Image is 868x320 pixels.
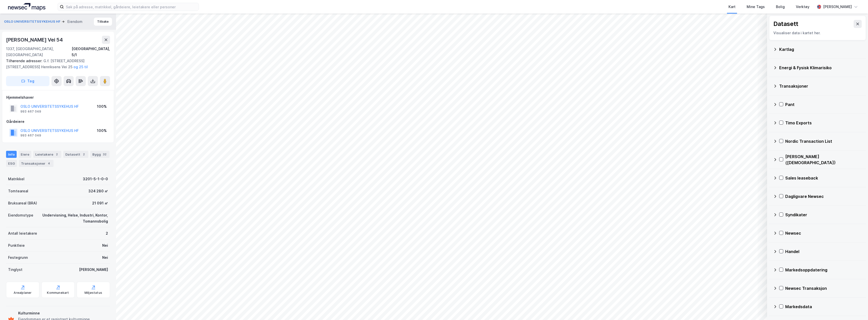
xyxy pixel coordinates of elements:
[88,188,108,194] div: 324 280 ㎡
[106,230,108,236] div: 2
[47,291,69,295] div: Kommunekart
[90,151,110,158] div: Bygg
[97,103,107,110] div: 100%
[785,175,862,181] div: Sales leaseback
[6,119,110,125] div: Gårdeiere
[773,30,862,36] div: Visualiser data i kartet her.
[39,212,108,224] div: Undervisning, Helse, Industri, Kontor, Tomannsbolig
[94,18,112,26] button: Tilbake
[785,120,862,126] div: Timo Exports
[779,46,862,52] div: Kartlag
[63,151,88,158] div: Datasett
[85,291,102,295] div: Miljøstatus
[728,4,736,10] div: Kart
[773,20,798,28] div: Datasett
[785,230,862,236] div: Newsec
[785,138,862,144] div: Nordic Transaction List
[19,151,31,158] div: Eiere
[20,110,41,114] div: 993 467 049
[33,151,61,158] div: Leietakere
[779,83,862,89] div: Transaksjoner
[785,154,862,166] div: [PERSON_NAME] ([DEMOGRAPHIC_DATA])
[785,285,862,291] div: Newsec Transaksjon
[8,3,45,11] img: logo.a4113a55bc3d86da70a041830d287a7e.svg
[843,296,868,320] div: Kontrollprogram for chat
[8,176,24,182] div: Matrikkel
[843,296,868,320] iframe: Chat Widget
[6,46,72,58] div: 1337, [GEOGRAPHIC_DATA], [GEOGRAPHIC_DATA]
[20,133,41,137] div: 993 467 049
[54,152,59,157] div: 2
[79,267,108,273] div: [PERSON_NAME]
[81,152,86,157] div: 2
[102,255,108,261] div: Nei
[785,193,862,199] div: Dagligvare Newsec
[747,4,765,10] div: Mine Tags
[6,76,49,86] button: Tag
[46,161,51,166] div: 4
[92,200,108,206] div: 21 091 ㎡
[796,4,809,10] div: Verktøy
[102,242,108,248] div: Nei
[19,160,53,167] div: Transaksjoner
[6,94,110,100] div: Hjemmelshaver
[785,248,862,255] div: Handel
[823,4,852,10] div: [PERSON_NAME]
[67,19,83,25] div: Eiendom
[8,212,33,218] div: Eiendomstype
[83,176,108,182] div: 3201-5-1-0-0
[8,255,28,261] div: Festegrunn
[785,101,862,108] div: Pant
[14,291,32,295] div: Arealplaner
[4,19,62,24] button: OSLO UNIVERSITETSSYKEHUS HF
[102,152,107,157] div: 32
[785,212,862,218] div: Syndikater
[776,4,785,10] div: Bolig
[8,242,25,248] div: Punktleie
[6,58,106,70] div: G.f. [STREET_ADDRESS] [STREET_ADDRESS] Henriksens Vei 25
[8,188,28,194] div: Tomteareal
[785,267,862,273] div: Markedsoppdatering
[6,36,64,44] div: [PERSON_NAME] Vei 54
[6,160,17,167] div: ESG
[8,267,22,273] div: Tinglyst
[6,59,43,63] span: Tilhørende adresser:
[779,65,862,71] div: Energi & Fysisk Klimarisiko
[6,151,17,158] div: Info
[785,304,862,310] div: Markedsdata
[64,3,199,11] input: Søk på adresse, matrikkel, gårdeiere, leietakere eller personer
[8,200,37,206] div: Bruksareal (BRA)
[18,310,108,316] div: Kulturminne
[72,46,110,58] div: [GEOGRAPHIC_DATA], 5/1
[8,230,37,236] div: Antall leietakere
[97,128,107,134] div: 100%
